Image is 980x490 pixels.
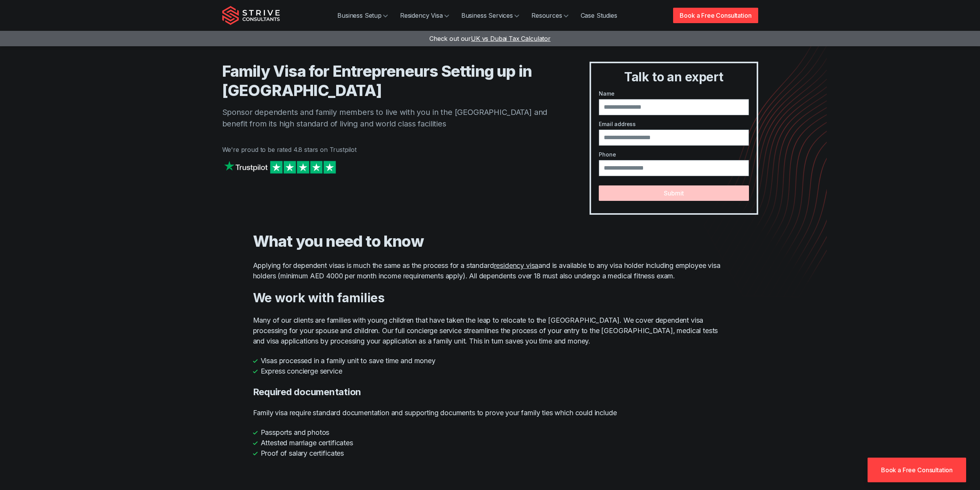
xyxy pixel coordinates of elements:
[253,448,727,458] li: Proof of salary certificates
[525,8,575,23] a: Resources
[222,62,559,100] h1: Family Visa for Entrepreneurs Setting up in [GEOGRAPHIC_DATA]
[253,232,727,251] h2: What you need to know
[673,8,758,23] a: Book a Free Consultation
[253,427,727,438] li: Passports and photos
[331,8,394,23] a: Business Setup
[471,35,551,42] span: UK vs Dubai Tax Calculator
[253,438,727,448] li: Attested marriage certificates
[599,185,749,201] button: Submit
[253,386,727,398] h4: Required documentation
[394,8,455,23] a: Residency Visa
[868,458,966,482] a: Book a Free Consultation
[253,355,727,366] li: Visas processed in a family unit to save time and money
[253,315,727,346] p: Many of our clients are families with young children that have taken the leap to relocate to the ...
[222,159,338,175] img: Strive on Trustpilot
[594,69,753,85] h3: Talk to an expert
[494,261,539,269] a: residency visa
[222,106,559,130] p: Sponsor dependents and family members to live with you in the [GEOGRAPHIC_DATA] and benefit from ...
[222,6,280,25] img: Strive Consultants
[599,150,749,158] label: Phone
[253,290,727,306] h3: We work with families
[599,120,749,128] label: Email address
[253,366,727,376] li: Express concierge service
[253,260,727,281] p: Applying for dependent visas is much the same as the process for a standard and is available to a...
[429,35,551,42] a: Check out ourUK vs Dubai Tax Calculator
[253,407,727,418] p: Family visa require standard documentation and supporting documents to prove your family ties whi...
[575,8,623,23] a: Case Studies
[222,145,559,154] p: We're proud to be rated 4.8 stars on Trustpilot
[455,8,525,23] a: Business Services
[599,89,749,98] label: Name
